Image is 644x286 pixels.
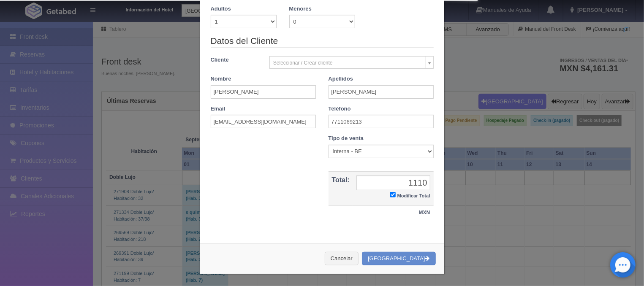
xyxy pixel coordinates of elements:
label: Adultos [211,5,231,13]
button: Cancelar [325,252,359,266]
label: Teléfono [329,105,351,113]
th: Total: [329,172,353,205]
legend: Datos del Cliente [211,35,434,48]
label: Cliente [204,56,264,64]
small: Modificar Total [397,193,430,198]
label: Apellidos [329,75,353,83]
span: Seleccionar / Crear cliente [273,57,422,69]
label: Menores [289,5,312,13]
label: Email [211,105,226,113]
input: Modificar Total [390,192,396,197]
button: [GEOGRAPHIC_DATA] [362,252,435,266]
a: Seleccionar / Crear cliente [269,56,434,69]
label: Tipo de venta [329,135,364,143]
strong: MXN [419,210,430,216]
label: Nombre [211,75,231,83]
